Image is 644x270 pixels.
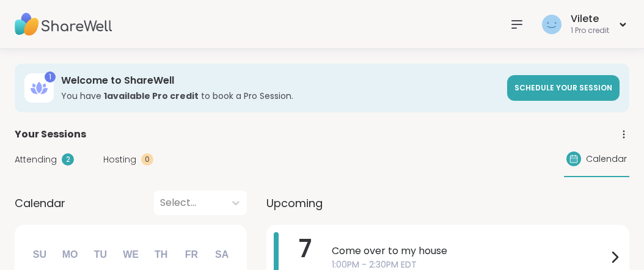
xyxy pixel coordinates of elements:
h3: Welcome to ShareWell [61,74,500,87]
div: 0 [141,153,153,166]
span: Attending [15,153,57,166]
span: Calendar [15,195,65,211]
div: Su [26,241,53,268]
span: Schedule your session [514,82,612,93]
div: Sa [208,241,235,268]
img: ShareWell Nav Logo [15,3,112,46]
div: Mo [56,241,83,268]
div: Tu [87,241,114,268]
h3: You have to book a Pro Session. [61,90,500,102]
div: Th [148,241,175,268]
div: 1 Pro credit [571,26,609,36]
div: Vilete [571,12,609,26]
div: 1 [45,71,56,82]
img: Vilete [542,15,562,34]
b: 1 available Pro credit [104,90,199,102]
span: Calendar [586,153,627,166]
div: We [117,241,144,268]
span: Hosting [103,153,136,166]
a: Schedule your session [507,75,620,101]
div: Fr [178,241,205,268]
span: Your Sessions [15,127,86,142]
div: 2 [62,153,74,166]
span: 7 [299,232,312,266]
span: Upcoming [266,195,323,211]
span: Come over to my house [332,244,607,258]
